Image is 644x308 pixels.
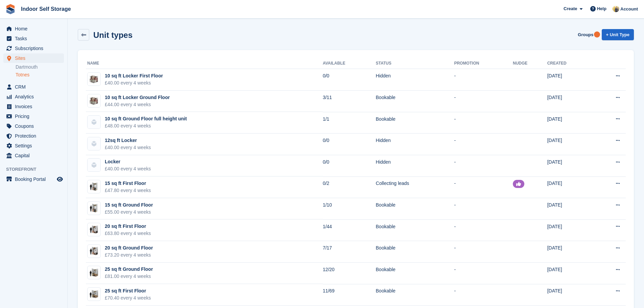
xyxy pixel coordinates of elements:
div: Tooltip anchor [594,31,600,38]
a: menu [3,121,64,131]
span: Protection [15,131,55,141]
div: 20 sq ft Ground Floor [105,244,153,252]
td: 0/0 [323,155,376,177]
td: - [454,241,513,263]
div: £40.00 every 4 weeks [105,79,163,87]
td: 12/20 [323,263,376,284]
div: 15 sq ft First Floor [105,180,151,187]
img: 20-sqft-unit.jpg [88,225,100,235]
span: Help [597,5,606,12]
td: - [454,112,513,134]
div: 20 sq ft First Floor [105,223,151,230]
td: - [454,198,513,220]
th: Status [376,58,454,69]
a: menu [3,44,64,53]
th: Created [547,58,593,69]
div: 12sq ft Locker [105,137,151,144]
td: 3/11 [323,91,376,112]
td: Bookable [376,263,454,284]
a: menu [3,174,64,184]
span: Booking Portal [15,174,55,184]
div: 10 sq ft Locker Ground Floor [105,94,170,101]
a: menu [3,24,64,33]
div: 10 sq ft Locker First Floor [105,72,163,79]
td: Bookable [376,91,454,112]
img: 25-sqft-unit.jpg [88,268,100,278]
img: Locker%20Medium%201%20-%20Plain.jpg [88,73,100,86]
td: Bookable [376,198,454,220]
td: 1/1 [323,112,376,134]
td: - [454,91,513,112]
span: Home [15,24,55,33]
td: - [454,219,513,241]
span: Invoices [15,102,55,111]
div: £55.00 every 4 weeks [105,209,153,216]
img: 20-sqft-unit.jpg [88,246,100,256]
a: Preview store [56,175,64,183]
div: 10 sq ft Ground Floor full height unit [105,115,187,122]
td: - [454,263,513,284]
a: menu [3,34,64,43]
a: menu [3,112,64,121]
td: [DATE] [547,284,593,306]
img: Jo Moon [613,5,619,12]
td: - [454,134,513,155]
span: Capital [15,151,55,160]
span: Settings [15,141,55,150]
td: 0/2 [323,176,376,198]
div: 25 sq ft First Floor [105,287,151,294]
td: 0/0 [323,69,376,91]
td: [DATE] [547,112,593,134]
td: Collecting leads [376,176,454,198]
td: Bookable [376,112,454,134]
td: 11/69 [323,284,376,306]
a: + Unit Type [602,29,634,40]
div: £44.00 every 4 weeks [105,101,170,108]
td: 1/10 [323,198,376,220]
img: blank-unit-type-icon-ffbac7b88ba66c5e286b0e438baccc4b9c83835d4c34f86887a83fc20ec27e7b.svg [88,159,100,171]
a: menu [3,141,64,150]
span: Account [620,6,638,13]
img: blank-unit-type-icon-ffbac7b88ba66c5e286b0e438baccc4b9c83835d4c34f86887a83fc20ec27e7b.svg [88,116,100,128]
td: Bookable [376,219,454,241]
th: Nudge [513,58,547,69]
td: - [454,176,513,198]
img: stora-icon-8386f47178a22dfd0bd8f6a31ec36ba5ce8667c1dd55bd0f319d3a0aa187defe.svg [5,4,16,14]
span: Storefront [6,166,67,173]
td: 1/44 [323,219,376,241]
td: - [454,69,513,91]
a: menu [3,102,64,111]
a: menu [3,92,64,101]
div: £48.00 every 4 weeks [105,122,187,129]
span: Coupons [15,121,55,131]
a: menu [3,53,64,63]
td: [DATE] [547,241,593,263]
img: 15-sqft-unit.jpg [88,182,100,192]
td: Hidden [376,69,454,91]
span: Create [564,5,577,12]
div: 25 sq ft Ground Floor [105,266,153,273]
span: Analytics [15,92,55,101]
div: £40.00 every 4 weeks [105,165,151,172]
div: 15 sq ft Ground Floor [105,202,153,209]
td: 7/17 [323,241,376,263]
td: [DATE] [547,155,593,177]
span: Subscriptions [15,44,55,53]
th: Promotion [454,58,513,69]
div: Locker [105,158,151,165]
a: menu [3,131,64,141]
img: 25-sqft-unit.jpg [88,289,100,299]
td: - [454,284,513,306]
div: £81.00 every 4 weeks [105,273,153,280]
h2: Unit types [93,30,133,40]
img: Locker%20Medium%201%20-%20Plain.jpg [88,94,100,107]
td: 0/0 [323,134,376,155]
td: [DATE] [547,69,593,91]
a: Indoor Self Storage [18,3,74,15]
td: [DATE] [547,263,593,284]
td: - [454,155,513,177]
td: [DATE] [547,176,593,198]
td: Bookable [376,284,454,306]
span: CRM [15,82,55,92]
a: menu [3,151,64,160]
